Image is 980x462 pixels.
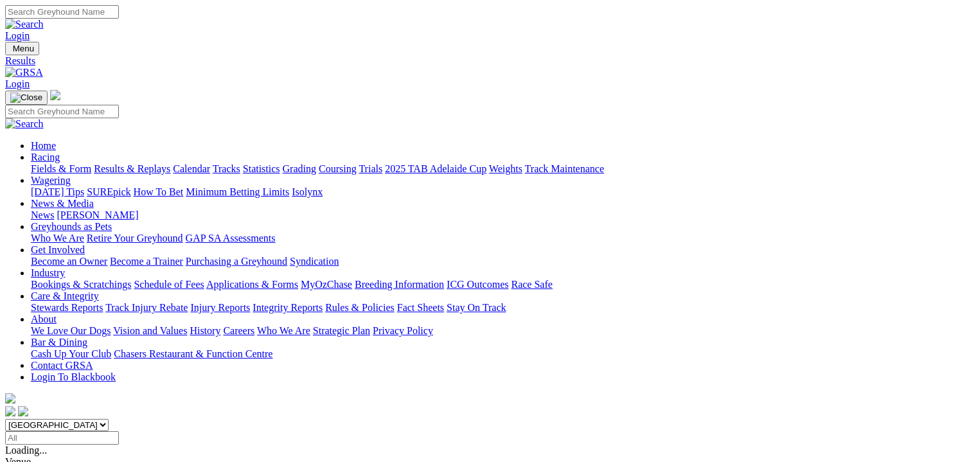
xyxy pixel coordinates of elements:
[447,302,506,313] a: Stay On Track
[213,163,240,174] a: Tracks
[223,325,254,336] a: Careers
[31,302,975,314] div: Care & Integrity
[94,163,170,174] a: Results & Replays
[186,256,287,267] a: Purchasing a Greyhound
[31,209,54,220] a: News
[113,325,187,336] a: Vision and Values
[190,302,250,313] a: Injury Reports
[5,406,15,416] img: facebook.svg
[31,314,57,324] a: About
[10,93,42,103] img: Close
[31,163,91,174] a: Fields & Form
[292,186,323,197] a: Isolynx
[5,55,975,67] a: Results
[31,186,84,197] a: [DATE] Tips
[31,360,93,371] a: Contact GRSA
[325,302,395,313] a: Rules & Policies
[13,44,34,53] span: Menu
[243,163,280,174] a: Statistics
[31,348,111,359] a: Cash Up Your Club
[173,163,210,174] a: Calendar
[489,163,522,174] a: Weights
[31,290,99,301] a: Care & Integrity
[206,279,298,290] a: Applications & Forms
[5,105,119,118] input: Search
[87,233,183,244] a: Retire Your Greyhound
[31,175,71,186] a: Wagering
[190,325,220,336] a: History
[31,233,975,244] div: Greyhounds as Pets
[31,244,85,255] a: Get Involved
[525,163,604,174] a: Track Maintenance
[301,279,352,290] a: MyOzChase
[50,90,60,100] img: logo-grsa-white.png
[511,279,552,290] a: Race Safe
[57,209,138,220] a: [PERSON_NAME]
[5,118,44,130] img: Search
[373,325,433,336] a: Privacy Policy
[186,186,289,197] a: Minimum Betting Limits
[134,279,204,290] a: Schedule of Fees
[397,302,444,313] a: Fact Sheets
[31,233,84,244] a: Who We Are
[31,256,975,267] div: Get Involved
[31,163,975,175] div: Racing
[5,5,119,19] input: Search
[134,186,184,197] a: How To Bet
[31,256,107,267] a: Become an Owner
[313,325,370,336] a: Strategic Plan
[186,233,276,244] a: GAP SA Assessments
[5,67,43,78] img: GRSA
[31,325,975,337] div: About
[385,163,486,174] a: 2025 TAB Adelaide Cup
[114,348,272,359] a: Chasers Restaurant & Function Centre
[31,209,975,221] div: News & Media
[447,279,508,290] a: ICG Outcomes
[319,163,357,174] a: Coursing
[5,393,15,404] img: logo-grsa-white.png
[31,279,975,290] div: Industry
[105,302,188,313] a: Track Injury Rebate
[257,325,310,336] a: Who We Are
[359,163,382,174] a: Trials
[5,91,48,105] button: Toggle navigation
[5,19,44,30] img: Search
[355,279,444,290] a: Breeding Information
[31,337,87,348] a: Bar & Dining
[31,221,112,232] a: Greyhounds as Pets
[5,42,39,55] button: Toggle navigation
[31,140,56,151] a: Home
[283,163,316,174] a: Grading
[31,348,975,360] div: Bar & Dining
[31,267,65,278] a: Industry
[31,152,60,163] a: Racing
[5,431,119,445] input: Select date
[5,78,30,89] a: Login
[5,445,47,456] span: Loading...
[110,256,183,267] a: Become a Trainer
[18,406,28,416] img: twitter.svg
[31,325,111,336] a: We Love Our Dogs
[31,371,116,382] a: Login To Blackbook
[31,186,975,198] div: Wagering
[253,302,323,313] a: Integrity Reports
[31,302,103,313] a: Stewards Reports
[31,279,131,290] a: Bookings & Scratchings
[87,186,130,197] a: SUREpick
[5,30,30,41] a: Login
[31,198,94,209] a: News & Media
[290,256,339,267] a: Syndication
